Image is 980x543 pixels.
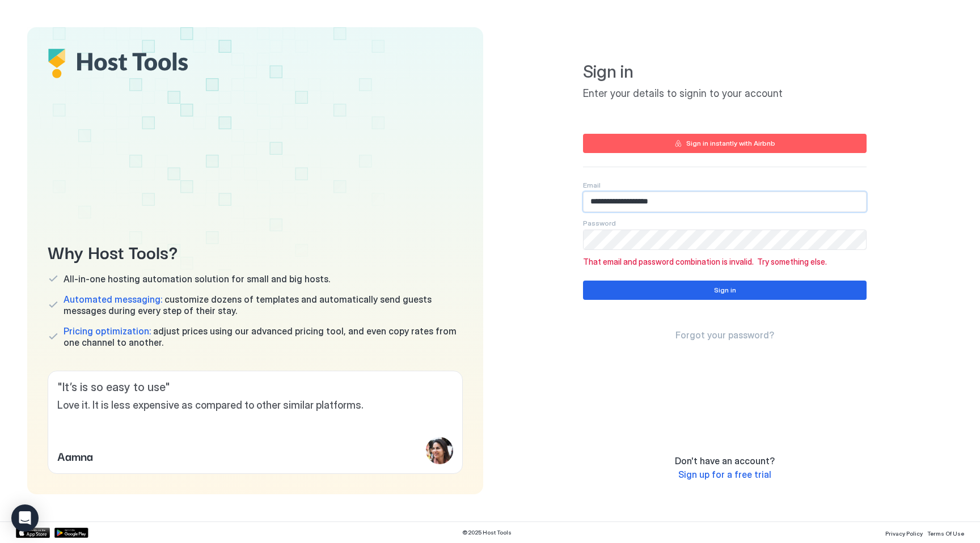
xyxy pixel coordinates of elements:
button: Sign in [583,281,867,300]
div: Sign in instantly with Airbnb [686,138,775,149]
span: Sign in [583,61,867,83]
span: © 2025 Host Tools [462,529,512,536]
span: Love it. It is less expensive as compared to other similar platforms. [57,399,453,412]
a: Sign up for a free trial [678,469,771,481]
span: Terms Of Use [927,530,964,537]
span: Enter your details to signin to your account [583,87,867,100]
span: All-in-one hosting automation solution for small and big hosts. [64,273,330,285]
span: Sign up for a free trial [678,469,771,480]
input: Input Field [584,192,866,211]
span: Aamna [57,447,93,464]
span: customize dozens of templates and automatically send guests messages during every step of their s... [64,294,463,316]
span: adjust prices using our advanced pricing tool, and even copy rates from one channel to another. [64,325,463,348]
span: Privacy Policy [885,530,923,537]
span: Password [583,219,616,227]
input: Input Field [584,230,866,249]
span: Don't have an account? [675,455,775,466]
div: profile [426,437,453,464]
span: Why Host Tools? [48,239,463,264]
span: Pricing optimization: [64,325,151,337]
span: Automated messaging: [64,294,162,305]
a: Terms Of Use [927,527,964,538]
a: Privacy Policy [885,527,923,538]
button: Sign in instantly with Airbnb [583,134,867,153]
span: " It’s is so easy to use " [57,380,453,394]
a: Forgot your password? [675,329,774,341]
div: Open Intercom Messenger [11,504,39,532]
a: Google Play Store [54,528,88,538]
a: App Store [16,528,50,538]
span: That email and password combination is invalid. Try something else. [583,257,867,267]
div: Sign in [714,285,736,295]
span: Forgot your password? [675,329,774,341]
span: Email [583,181,601,189]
